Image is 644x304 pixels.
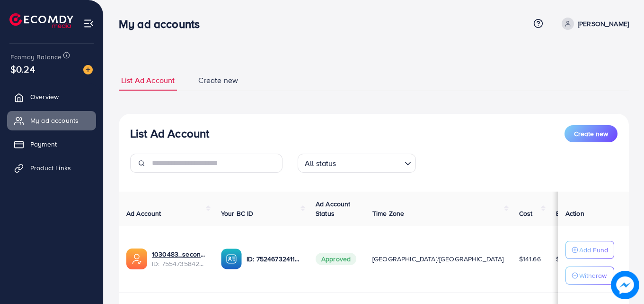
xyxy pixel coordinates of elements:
span: Product Links [30,163,71,173]
img: image [83,65,93,74]
a: Payment [7,135,96,154]
a: 1030483_second ad account_1758974072967 [152,249,206,259]
span: [GEOGRAPHIC_DATA]/[GEOGRAPHIC_DATA] [372,254,504,264]
button: Add Fund [565,241,614,259]
p: Withdraw [579,270,607,281]
a: Product Links [7,158,96,177]
span: Time Zone [372,209,404,218]
a: My ad accounts [7,111,96,130]
span: My ad accounts [30,116,79,125]
span: Payment [30,139,57,149]
span: $0.24 [10,62,35,76]
div: <span class='underline'>1030483_second ad account_1758974072967</span></br>7554735842162393106 [152,249,206,269]
span: Create new [574,129,608,138]
span: Approved [316,253,356,265]
span: Ecomdy Balance [10,52,62,62]
span: Ad Account [126,209,161,218]
button: Create new [565,125,618,142]
p: Add Fund [579,244,608,256]
p: [PERSON_NAME] [578,18,629,29]
h3: List Ad Account [130,127,209,140]
a: Overview [7,87,96,106]
img: logo [9,13,73,28]
button: Withdraw [565,267,614,285]
span: Your BC ID [221,209,254,218]
input: Search for option [339,155,401,170]
span: ID: 7554735842162393106 [152,259,206,268]
img: menu [83,18,94,29]
span: $141.66 [519,254,541,264]
a: [PERSON_NAME] [558,18,629,30]
span: Overview [30,92,59,101]
span: Create new [198,75,238,86]
span: List Ad Account [121,75,175,86]
span: Ad Account Status [316,199,351,218]
span: All status [303,157,338,170]
p: ID: 7524673241131335681 [247,253,300,265]
div: Search for option [298,154,416,173]
img: ic-ba-acc.ded83a64.svg [221,249,242,269]
img: image [611,271,639,299]
h3: My ad accounts [119,17,207,31]
span: Cost [519,209,533,218]
span: Action [565,209,584,218]
img: ic-ads-acc.e4c84228.svg [126,249,147,269]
